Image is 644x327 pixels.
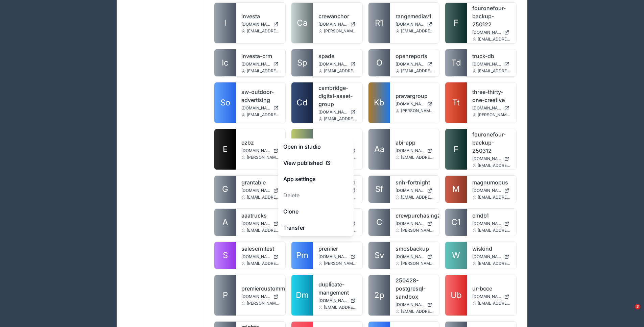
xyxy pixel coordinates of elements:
span: [PERSON_NAME][EMAIL_ADDRESS][DOMAIN_NAME] [247,301,280,306]
span: R1 [375,18,383,28]
span: [EMAIL_ADDRESS][DOMAIN_NAME] [247,261,280,266]
span: [DOMAIN_NAME] [318,22,348,27]
span: Ca [297,18,307,28]
span: [DOMAIN_NAME] [472,188,501,193]
span: [DOMAIN_NAME] [396,302,425,307]
button: Delete [278,187,354,203]
a: Dm [291,275,313,316]
span: [EMAIL_ADDRESS][DOMAIN_NAME] [401,195,434,200]
a: rangemediav1 [396,12,434,20]
span: F [454,144,458,155]
span: [DOMAIN_NAME] [318,61,348,67]
a: Kb [368,82,390,123]
span: [EMAIL_ADDRESS][DOMAIN_NAME] [478,68,511,74]
span: A [222,217,228,228]
span: [EMAIL_ADDRESS][DOMAIN_NAME] [324,68,357,74]
span: Sv [375,250,384,261]
span: [DOMAIN_NAME] [241,61,270,67]
a: Transfer [278,220,354,236]
span: [DOMAIN_NAME] [241,188,270,193]
span: [PERSON_NAME][EMAIL_ADDRESS][DOMAIN_NAME] [324,261,357,266]
span: O [376,57,382,68]
a: [DOMAIN_NAME] [318,254,357,259]
span: [PERSON_NAME][EMAIL_ADDRESS][PERSON_NAME][DOMAIN_NAME] [401,228,434,233]
a: [DOMAIN_NAME] [472,156,511,161]
span: Ub [451,290,462,301]
a: C [368,209,390,236]
a: S [214,242,236,269]
span: Aa [374,144,384,155]
a: openreports [396,52,434,60]
span: [DOMAIN_NAME] [241,294,270,299]
a: abi-app [396,139,434,147]
a: Tt [445,82,467,123]
a: Cd [291,82,313,123]
span: Sf [375,184,383,195]
span: Td [451,57,461,68]
span: [EMAIL_ADDRESS][DOMAIN_NAME] [247,68,280,74]
a: [DOMAIN_NAME] [396,148,434,153]
a: View published [278,155,354,171]
span: [DOMAIN_NAME] [318,298,348,303]
span: [DOMAIN_NAME] [472,105,501,111]
a: smosbackup [396,245,434,253]
span: [PERSON_NAME][EMAIL_ADDRESS][DOMAIN_NAME] [401,108,434,114]
span: [DOMAIN_NAME] [241,221,270,226]
a: [DOMAIN_NAME] [241,294,280,299]
a: Sf [368,176,390,203]
a: pravargroup [396,92,434,100]
a: W [445,242,467,269]
a: crewanchor [318,12,357,20]
a: A [214,209,236,236]
span: [EMAIL_ADDRESS][DOMAIN_NAME] [401,68,434,74]
a: [DOMAIN_NAME] [396,254,434,259]
span: Kb [374,97,384,108]
a: Clone [278,203,354,220]
a: Td [445,49,467,76]
a: [DOMAIN_NAME] [396,101,434,107]
a: premier [318,245,357,253]
a: ezbz [241,139,280,147]
span: S [223,250,228,261]
span: [EMAIL_ADDRESS][DOMAIN_NAME] [478,163,511,168]
span: Cd [296,97,308,108]
span: [DOMAIN_NAME] [472,221,501,226]
a: So [214,82,236,123]
span: C1 [451,217,461,228]
a: Sp [291,49,313,76]
span: [EMAIL_ADDRESS][DOMAIN_NAME] [478,36,511,42]
span: [DOMAIN_NAME] [241,254,270,259]
a: salescrmtest [241,245,280,253]
span: [EMAIL_ADDRESS][DOMAIN_NAME] [247,112,280,118]
span: [DOMAIN_NAME] [396,254,425,259]
span: Tt [452,97,460,108]
a: [DOMAIN_NAME] [241,188,280,193]
span: [DOMAIN_NAME] [472,294,501,299]
a: three-thirty-one-creative [472,88,511,104]
a: I [214,3,236,43]
span: [DOMAIN_NAME] [396,101,425,107]
a: Open in studio [278,139,354,155]
a: [DOMAIN_NAME] [396,221,434,226]
a: [DOMAIN_NAME] [318,61,357,67]
a: C1 [445,209,467,236]
a: P [214,275,236,316]
span: [DOMAIN_NAME] [318,109,348,115]
a: duplicate-mangement [318,280,357,297]
span: [EMAIL_ADDRESS][DOMAIN_NAME] [324,305,357,310]
span: E [223,144,228,155]
a: O [368,49,390,76]
span: [DOMAIN_NAME] [472,61,501,67]
span: [EMAIL_ADDRESS][DOMAIN_NAME] [401,28,434,34]
a: spade [318,52,357,60]
span: [EMAIL_ADDRESS][DOMAIN_NAME] [478,261,511,266]
a: [DOMAIN_NAME] [396,302,434,307]
a: M [445,176,467,203]
span: [DOMAIN_NAME] [472,254,501,259]
a: [DOMAIN_NAME] [318,298,357,303]
a: [DOMAIN_NAME] [472,61,511,67]
a: [DOMAIN_NAME] [241,254,280,259]
a: [DOMAIN_NAME] [396,188,434,193]
a: F [445,129,467,170]
a: premiercustommillwork [241,284,280,293]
